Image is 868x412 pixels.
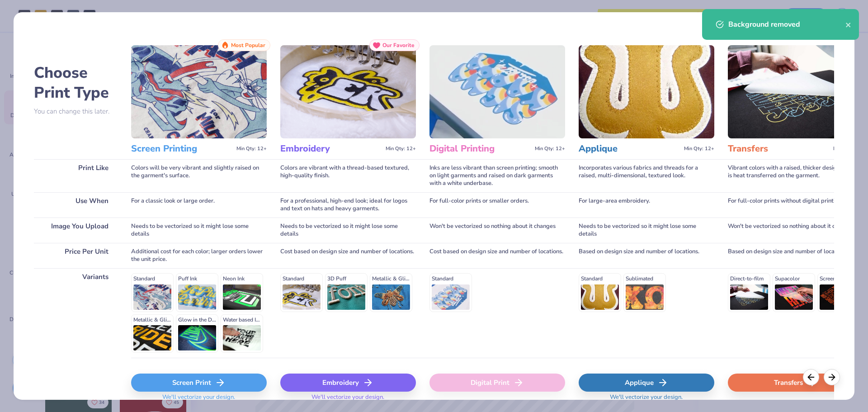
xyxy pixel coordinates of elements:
[579,143,680,155] h3: Applique
[579,192,714,218] div: For large-area embroidery.
[833,146,863,152] span: Min Qty: 12+
[606,393,686,407] span: We'll vectorize your design.
[280,45,416,138] img: Embroidery
[280,243,416,268] div: Cost based on design size and number of locations.
[728,45,863,138] img: Transfers
[280,159,416,192] div: Colors are vibrant with a thread-based textured, high-quality finish.
[728,143,830,155] h3: Transfers
[308,393,388,407] span: We'll vectorize your design.
[728,159,863,192] div: Vibrant colors with a raised, thicker design since it is heat transferred on the garment.
[236,146,267,152] span: Min Qty: 12+
[429,143,531,155] h3: Digital Printing
[280,143,382,155] h3: Embroidery
[728,218,863,243] div: Won't be vectorized so nothing about it changes
[684,146,714,152] span: Min Qty: 12+
[535,146,565,152] span: Min Qty: 12+
[429,218,565,243] div: Won't be vectorized so nothing about it changes
[34,192,118,218] div: Use When
[429,45,565,138] img: Digital Printing
[728,19,845,30] div: Background removed
[131,192,267,218] div: For a classic look or large order.
[429,243,565,268] div: Cost based on design size and number of locations.
[728,374,863,392] div: Transfers
[159,393,239,407] span: We'll vectorize your design.
[579,218,714,243] div: Needs to be vectorized so it might lose some details
[579,45,714,138] img: Applique
[579,243,714,268] div: Based on design size and number of locations.
[34,218,118,243] div: Image You Upload
[280,192,416,218] div: For a professional, high-end look; ideal for logos and text on hats and heavy garments.
[34,159,118,192] div: Print Like
[131,374,267,392] div: Screen Print
[231,42,265,48] span: Most Popular
[131,45,267,138] img: Screen Printing
[131,143,233,155] h3: Screen Printing
[34,243,118,268] div: Price Per Unit
[429,192,565,218] div: For full-color prints or smaller orders.
[728,243,863,268] div: Based on design size and number of locations.
[131,159,267,192] div: Colors will be very vibrant and slightly raised on the garment's surface.
[382,42,415,48] span: Our Favorite
[34,63,118,103] h2: Choose Print Type
[579,159,714,192] div: Incorporates various fabrics and threads for a raised, multi-dimensional, textured look.
[386,146,416,152] span: Min Qty: 12+
[280,218,416,243] div: Needs to be vectorized so it might lose some details
[429,159,565,192] div: Inks are less vibrant than screen printing; smooth on light garments and raised on dark garments ...
[131,218,267,243] div: Needs to be vectorized so it might lose some details
[34,108,118,115] p: You can change this later.
[845,19,852,30] button: close
[34,268,118,358] div: Variants
[728,192,863,218] div: For full-color prints without digital printing.
[131,243,267,268] div: Additional cost for each color; larger orders lower the unit price.
[280,374,416,392] div: Embroidery
[579,374,714,392] div: Applique
[429,374,565,392] div: Digital Print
